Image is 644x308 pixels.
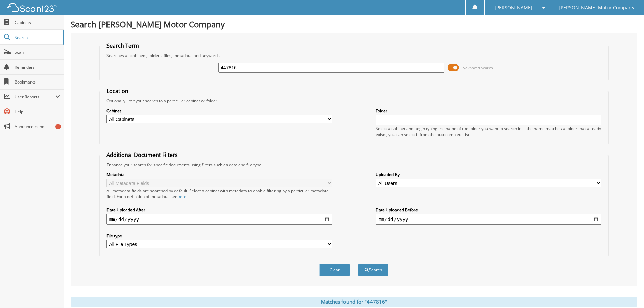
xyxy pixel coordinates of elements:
[106,214,332,225] input: start
[106,108,332,114] label: Cabinet
[495,6,532,10] span: [PERSON_NAME]
[15,64,60,70] span: Reminders
[463,65,493,70] span: Advanced Search
[106,188,332,199] div: All metadata fields are searched by default. Select a cabinet with metadata to enable filtering b...
[15,34,59,40] span: Search
[15,124,60,129] span: Announcements
[55,124,61,129] div: 1
[376,207,601,213] label: Date Uploaded Before
[376,108,601,114] label: Folder
[376,214,601,225] input: end
[15,79,60,85] span: Bookmarks
[559,6,634,10] span: [PERSON_NAME] Motor Company
[7,3,57,12] img: scan123-logo-white.svg
[358,264,388,276] button: Search
[71,19,637,30] h1: Search [PERSON_NAME] Motor Company
[103,98,605,104] div: Optionally limit your search to a particular cabinet or folder
[177,194,186,199] a: here
[376,172,601,177] label: Uploaded By
[103,151,181,159] legend: Additional Document Filters
[376,126,601,137] div: Select a cabinet and begin typing the name of the folder you want to search in. If the name match...
[15,109,60,115] span: Help
[15,94,55,100] span: User Reports
[106,233,332,239] label: File type
[71,297,637,307] div: Matches found for "447816"
[106,207,332,213] label: Date Uploaded After
[103,53,605,58] div: Searches all cabinets, folders, files, metadata, and keywords
[15,20,60,25] span: Cabinets
[106,172,332,177] label: Metadata
[103,42,142,49] legend: Search Term
[319,264,350,276] button: Clear
[103,162,605,168] div: Enhance your search for specific documents using filters such as date and file type.
[103,87,132,95] legend: Location
[15,49,60,55] span: Scan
